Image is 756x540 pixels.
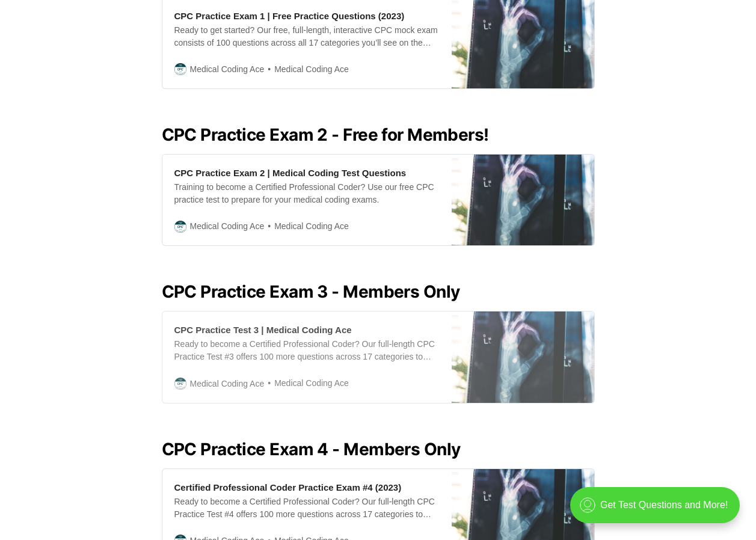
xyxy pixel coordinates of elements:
[264,376,349,390] span: Medical Coding Ace
[560,481,756,540] iframe: portal-trigger
[162,282,595,301] h2: CPC Practice Exam 3 - Members Only
[174,324,352,336] div: CPC Practice Test 3 | Medical Coding Ace
[264,219,349,233] span: Medical Coding Ace
[162,125,595,144] h2: CPC Practice Exam 2 - Free for Members!
[162,311,595,403] a: CPC Practice Test 3 | Medical Coding AceReady to become a Certified Professional Coder? Our full-...
[162,154,595,246] a: CPC Practice Exam 2 | Medical Coding Test QuestionsTraining to become a Certified Professional Co...
[190,63,265,76] span: Medical Coding Ace
[264,63,349,76] span: Medical Coding Ace
[174,338,440,363] div: Ready to become a Certified Professional Coder? Our full-length CPC Practice Test #3 offers 100 m...
[174,24,440,49] div: Ready to get started? Our free, full-length, interactive CPC mock exam consists of 100 questions ...
[174,181,440,206] div: Training to become a Certified Professional Coder? Use our free CPC practice test to prepare for ...
[190,219,265,233] span: Medical Coding Ace
[162,440,595,459] h2: CPC Practice Exam 4 - Members Only
[174,481,402,494] div: Certified Professional Coder Practice Exam #4 (2023)
[190,377,265,390] span: Medical Coding Ace
[174,167,407,179] div: CPC Practice Exam 2 | Medical Coding Test Questions
[174,496,440,521] div: Ready to become a Certified Professional Coder? Our full-length CPC Practice Test #4 offers 100 m...
[174,10,405,22] div: CPC Practice Exam 1 | Free Practice Questions (2023)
